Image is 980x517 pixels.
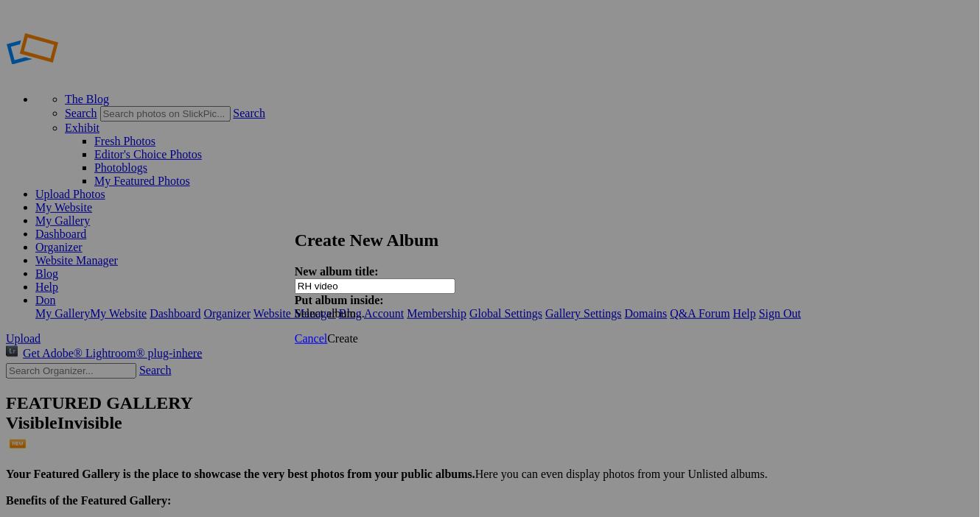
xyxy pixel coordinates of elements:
strong: New album title: [295,265,379,278]
span: Select album... [295,307,365,320]
span: Create [327,332,358,345]
h2: Create New Album [295,231,685,250]
a: Cancel [295,332,327,345]
strong: Put album inside: [295,294,384,306]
